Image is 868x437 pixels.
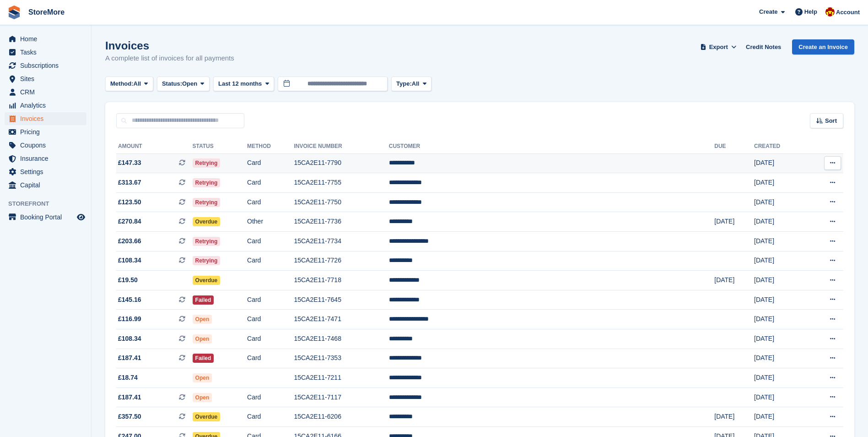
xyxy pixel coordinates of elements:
[294,192,388,212] td: 15CA2E11-7750
[825,7,835,16] img: Store More Team
[754,139,805,154] th: Created
[754,232,805,251] td: [DATE]
[294,232,388,251] td: 15CA2E11-7734
[714,139,754,154] th: Due
[118,158,141,168] span: £147.33
[193,276,221,285] span: Overdue
[391,76,431,92] button: Type: All
[20,59,75,72] span: Subscriptions
[5,99,86,112] a: menu
[118,295,141,305] span: £145.16
[193,334,212,344] span: Open
[105,53,234,64] p: A complete list of invoices for all payments
[118,393,141,402] span: £187.41
[754,192,805,212] td: [DATE]
[825,116,837,126] span: Sort
[754,310,805,329] td: [DATE]
[836,8,860,17] span: Account
[118,314,141,324] span: £116.99
[294,388,388,407] td: 15CA2E11-7117
[118,373,138,382] span: £18.74
[118,353,141,363] span: £187.41
[5,59,86,72] a: menu
[20,112,75,125] span: Invoices
[294,349,388,368] td: 15CA2E11-7353
[20,211,75,224] span: Booking Portal
[118,256,141,265] span: £108.34
[294,251,388,271] td: 15CA2E11-7726
[20,99,75,112] span: Analytics
[105,76,153,92] button: Method: All
[294,153,388,173] td: 15CA2E11-7790
[5,165,86,178] a: menu
[792,39,854,55] a: Create an Invoice
[193,178,221,187] span: Retrying
[698,39,739,55] button: Export
[193,354,214,363] span: Failed
[412,79,420,88] span: All
[75,212,86,223] a: Preview store
[247,407,294,427] td: Card
[218,79,262,88] span: Last 12 months
[162,79,182,88] span: Status:
[5,112,86,125] a: menu
[193,256,221,265] span: Retrying
[247,251,294,271] td: Card
[193,315,212,324] span: Open
[759,7,777,16] span: Create
[20,86,75,98] span: CRM
[247,349,294,368] td: Card
[20,165,75,178] span: Settings
[20,72,75,85] span: Sites
[5,126,86,138] a: menu
[754,407,805,427] td: [DATE]
[8,199,91,208] span: Storefront
[118,236,141,246] span: £203.66
[5,33,86,45] a: menu
[20,46,75,59] span: Tasks
[714,271,754,290] td: [DATE]
[118,197,141,207] span: £123.50
[389,139,714,154] th: Customer
[193,393,212,402] span: Open
[714,407,754,427] td: [DATE]
[247,290,294,310] td: Card
[294,139,388,154] th: Invoice Number
[7,5,21,19] img: stora-icon-8386f47178a22dfd0bd8f6a31ec36ba5ce8667c1dd55bd0f319d3a0aa187defe.svg
[247,329,294,349] td: Card
[247,232,294,251] td: Card
[193,373,212,382] span: Open
[742,39,785,55] a: Credit Notes
[182,79,197,88] span: Open
[247,139,294,154] th: Method
[754,329,805,349] td: [DATE]
[193,412,221,421] span: Overdue
[754,212,805,232] td: [DATE]
[105,39,234,52] h1: Invoices
[193,237,221,246] span: Retrying
[118,334,141,344] span: £108.34
[5,86,86,98] a: menu
[714,212,754,232] td: [DATE]
[193,295,214,305] span: Failed
[247,153,294,173] td: Card
[247,212,294,232] td: Other
[294,368,388,388] td: 15CA2E11-7211
[193,198,221,207] span: Retrying
[294,329,388,349] td: 15CA2E11-7468
[754,251,805,271] td: [DATE]
[5,152,86,165] a: menu
[754,153,805,173] td: [DATE]
[754,368,805,388] td: [DATE]
[754,290,805,310] td: [DATE]
[754,271,805,290] td: [DATE]
[118,412,141,421] span: £357.50
[25,5,68,20] a: StoreMore
[118,178,141,187] span: £313.67
[294,212,388,232] td: 15CA2E11-7736
[754,349,805,368] td: [DATE]
[754,388,805,407] td: [DATE]
[20,33,75,45] span: Home
[5,139,86,152] a: menu
[20,139,75,152] span: Coupons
